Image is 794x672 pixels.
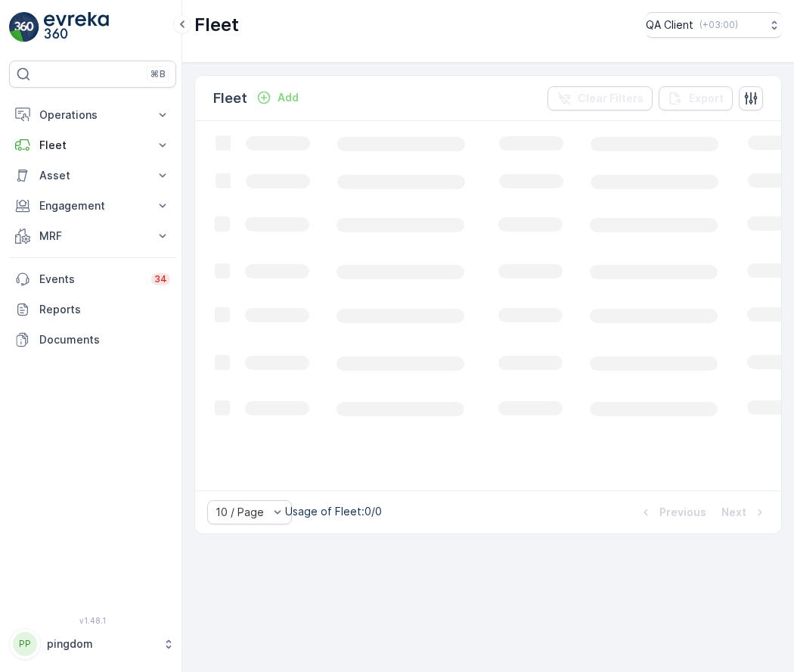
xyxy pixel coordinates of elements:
[213,88,247,109] p: Fleet
[39,107,146,123] p: Operations
[9,294,176,325] a: Reports
[47,636,155,652] p: pingdom
[9,616,176,625] span: v 1.48.1
[278,90,299,105] p: Add
[9,221,176,251] button: MRF
[39,138,146,153] p: Fleet
[9,12,39,42] img: logo
[699,19,738,31] p: ( +03:00 )
[194,13,239,37] p: Fleet
[9,628,176,660] button: PPpingdom
[637,503,708,521] button: Previous
[578,91,644,106] p: Clear Filters
[39,272,142,287] p: Events
[547,86,653,110] button: Clear Filters
[9,264,176,294] a: Events34
[9,160,176,191] button: Asset
[39,229,146,244] p: MRF
[721,505,746,520] p: Next
[689,91,724,106] p: Export
[285,504,382,519] p: Usage of Fleet : 0/0
[39,332,170,347] p: Documents
[659,86,733,110] button: Export
[9,191,176,221] button: Engagement
[9,100,176,130] button: Operations
[9,325,176,355] a: Documents
[150,68,166,80] p: ⌘B
[39,302,170,317] p: Reports
[720,503,769,521] button: Next
[646,12,782,38] button: QA Client(+03:00)
[250,89,305,107] button: Add
[646,17,693,33] p: QA Client
[39,168,146,183] p: Asset
[9,130,176,160] button: Fleet
[659,505,706,520] p: Previous
[39,198,146,213] p: Engagement
[154,273,167,285] p: 34
[44,12,109,42] img: logo_light-DOdMpM7g.png
[13,632,37,656] div: PP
